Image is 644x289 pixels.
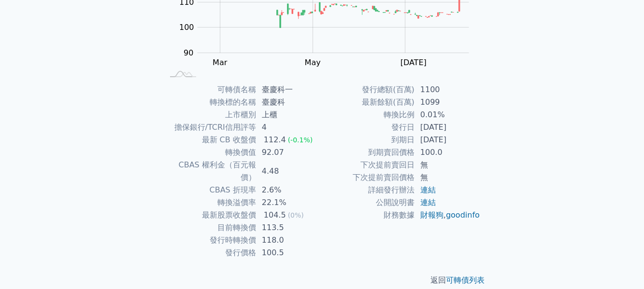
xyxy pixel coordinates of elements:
[256,109,322,121] td: 上櫃
[415,171,481,184] td: 無
[164,109,256,121] td: 上市櫃別
[256,234,322,247] td: 118.0
[262,209,288,221] div: 104.5
[164,184,256,196] td: CBAS 折現率
[415,134,481,146] td: [DATE]
[164,196,256,209] td: 轉換溢價率
[420,198,436,207] a: 連結
[322,96,415,109] td: 最新餘額(百萬)
[305,58,321,67] tspan: May
[322,171,415,184] td: 下次提前賣回價格
[322,134,415,146] td: 到期日
[164,134,256,146] td: 最新 CB 收盤價
[322,196,415,209] td: 公開說明書
[164,121,256,134] td: 擔保銀行/TCRI信用評等
[213,58,228,67] tspan: Mar
[322,209,415,221] td: 財務數據
[420,210,444,220] a: 財報狗
[256,247,322,259] td: 100.5
[401,58,427,67] tspan: [DATE]
[596,243,644,289] iframe: Chat Widget
[322,184,415,196] td: 詳細發行辦法
[415,96,481,109] td: 1099
[256,83,322,96] td: 臺慶科一
[415,121,481,134] td: [DATE]
[179,23,194,32] tspan: 100
[322,146,415,159] td: 到期賣回價格
[164,159,256,184] td: CBAS 權利金（百元報價）
[164,209,256,221] td: 最新股票收盤價
[164,247,256,259] td: 發行價格
[152,275,492,286] p: 返回
[415,146,481,159] td: 100.0
[262,134,288,146] div: 112.4
[256,184,322,196] td: 2.6%
[256,196,322,209] td: 22.1%
[415,83,481,96] td: 1100
[256,146,322,159] td: 92.07
[164,146,256,159] td: 轉換價值
[164,234,256,247] td: 發行時轉換價
[164,96,256,109] td: 轉換標的名稱
[322,121,415,134] td: 發行日
[164,221,256,234] td: 目前轉換價
[164,83,256,96] td: 可轉債名稱
[322,83,415,96] td: 發行總額(百萬)
[184,48,193,57] tspan: 90
[322,109,415,121] td: 轉換比例
[415,109,481,121] td: 0.01%
[446,210,480,220] a: goodinfo
[288,136,313,144] span: (-0.1%)
[420,185,436,194] a: 連結
[256,159,322,184] td: 4.48
[288,211,304,219] span: (0%)
[415,159,481,171] td: 無
[322,159,415,171] td: 下次提前賣回日
[415,209,481,221] td: ,
[256,221,322,234] td: 113.5
[256,121,322,134] td: 4
[256,96,322,109] td: 臺慶科
[446,275,485,285] a: 可轉債列表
